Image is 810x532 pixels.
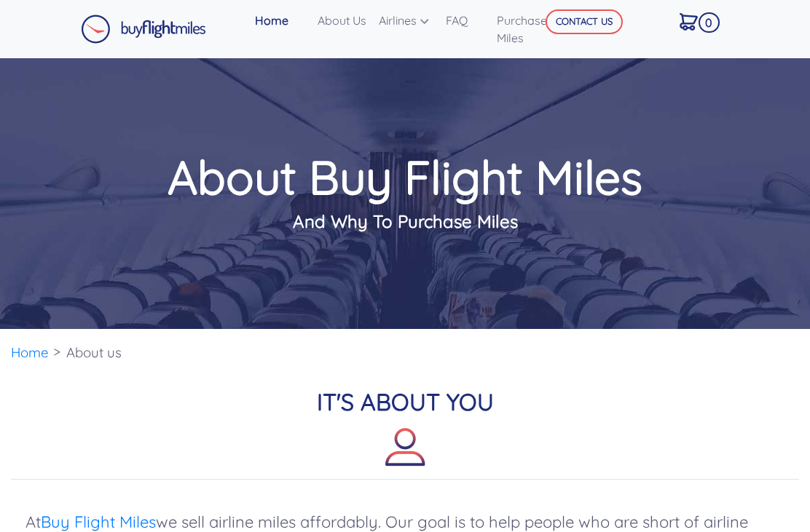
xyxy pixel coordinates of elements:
a: FAQ [440,6,491,35]
span: 0 [699,12,720,33]
button: CONTACT US [546,9,623,34]
a: About Us [312,6,373,35]
img: about-icon [385,427,425,467]
img: Buy Flight Miles Logo [81,15,206,44]
li: About us [59,329,129,376]
a: Home [11,344,49,361]
a: Home [249,6,312,35]
a: 0 [674,6,718,36]
img: Cart [680,13,698,31]
a: Buy Flight Miles [41,512,156,532]
a: Buy Flight Miles Logo [81,11,206,47]
a: Airlines [373,6,440,35]
a: Purchase Miles [491,6,570,52]
h2: IT'S ABOUT YOU [11,388,799,480]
